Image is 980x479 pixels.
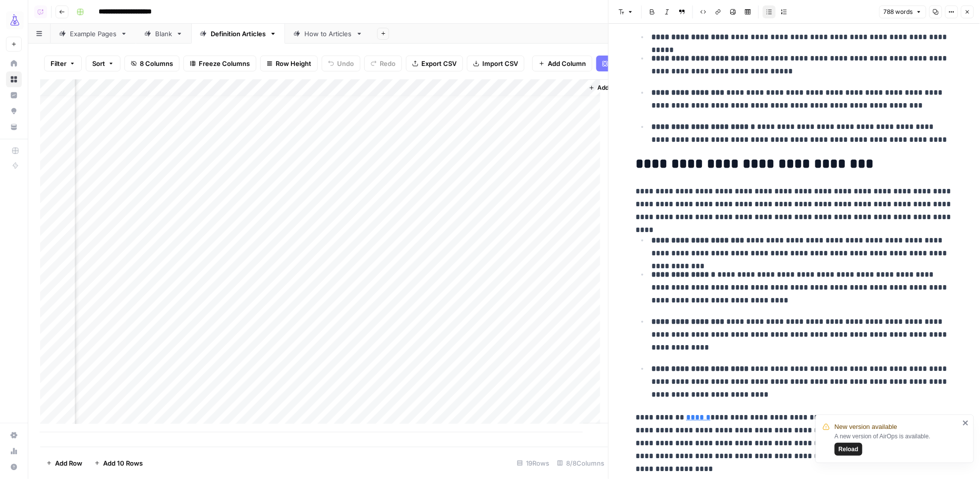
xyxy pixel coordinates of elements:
button: Workspace: AirOps Growth [6,8,22,33]
span: 8 Columns [140,59,173,68]
a: Example Pages [51,24,136,44]
button: Export CSV [406,56,463,71]
button: Add Column [532,56,592,71]
div: Definition Articles [211,29,266,39]
a: Home [6,56,22,71]
a: How to Articles [285,24,371,44]
button: Freeze Columns [183,56,256,71]
button: Redo [364,56,402,71]
span: 788 words [884,7,913,16]
div: A new version of AirOps is available. [835,432,960,456]
a: Settings [6,427,22,443]
a: Insights [6,87,22,103]
span: Export CSV [421,59,457,68]
span: Add Row [55,458,82,468]
button: Import CSV [467,56,524,71]
button: Row Height [260,56,318,71]
span: Add Column [598,83,633,92]
div: 19 Rows [513,455,553,471]
button: Add Column [585,81,636,94]
a: Opportunities [6,103,22,119]
div: Blank [155,29,172,39]
a: Browse [6,71,22,87]
div: 8/8 Columns [553,455,608,471]
span: Add Column [548,59,586,68]
a: Your Data [6,119,22,135]
img: AirOps Growth Logo [6,11,24,29]
span: Sort [92,59,105,68]
span: Freeze Columns [199,59,250,68]
button: close [963,419,970,427]
span: New version available [835,422,897,432]
span: Import CSV [482,59,518,68]
button: Filter [44,56,82,71]
button: Undo [322,56,360,71]
button: Help + Support [6,459,22,475]
button: 8 Columns [124,56,179,71]
span: Filter [51,59,66,68]
button: Add Row [40,455,88,471]
span: Undo [337,59,354,68]
a: Blank [136,24,191,44]
div: Example Pages [70,29,116,39]
span: Reload [839,445,859,454]
span: Row Height [276,59,311,68]
span: Add 10 Rows [103,458,143,468]
a: Definition Articles [191,24,285,44]
a: Usage [6,443,22,459]
button: Sort [86,56,120,71]
button: Reload [835,443,863,456]
button: Add 10 Rows [88,455,149,471]
div: How to Articles [304,29,352,39]
span: Redo [380,59,396,68]
button: 788 words [879,5,926,18]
